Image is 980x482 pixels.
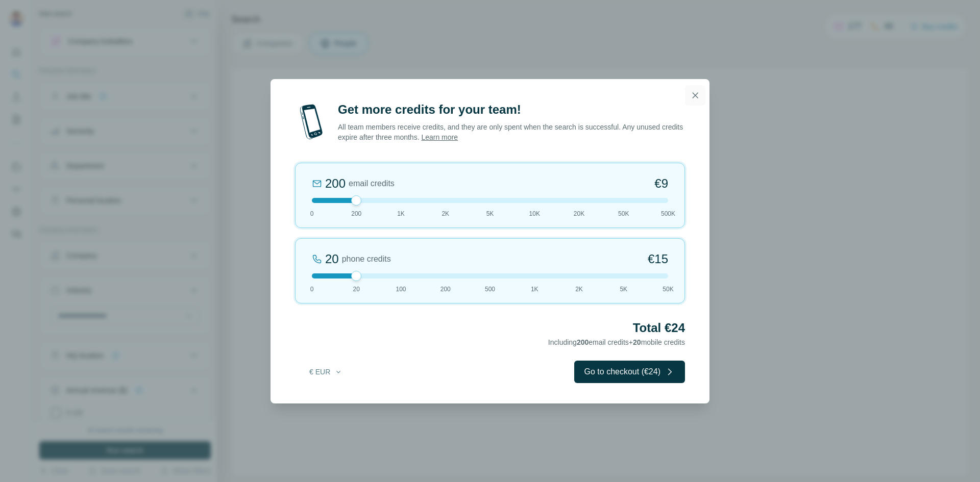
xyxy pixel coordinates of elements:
[325,251,339,267] div: 20
[529,209,540,218] span: 10K
[325,175,346,192] div: 200
[633,338,641,346] span: 20
[486,209,494,218] span: 5K
[349,177,395,190] span: email credits
[485,285,495,294] span: 500
[396,285,406,294] span: 100
[575,285,583,294] span: 2K
[302,363,350,381] button: € EUR
[442,209,449,218] span: 2K
[548,338,685,346] span: Including email credits + mobile credits
[648,251,668,267] span: €15
[353,285,360,294] span: 20
[397,209,405,218] span: 1K
[620,285,627,294] span: 5K
[351,209,361,218] span: 200
[531,285,538,294] span: 1K
[663,285,673,294] span: 50K
[295,320,685,336] h2: Total €24
[618,209,629,218] span: 50K
[661,209,675,218] span: 500K
[574,361,685,383] button: Go to checkout (€24)
[574,209,584,218] span: 20K
[310,285,314,294] span: 0
[577,338,589,346] span: 200
[342,253,391,265] span: phone credits
[654,175,668,192] span: €9
[295,102,328,142] img: mobile-phone
[421,133,458,141] a: Learn more
[338,122,685,142] p: All team members receive credits, and they are only spent when the search is successful. Any unus...
[440,285,451,294] span: 200
[310,209,314,218] span: 0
